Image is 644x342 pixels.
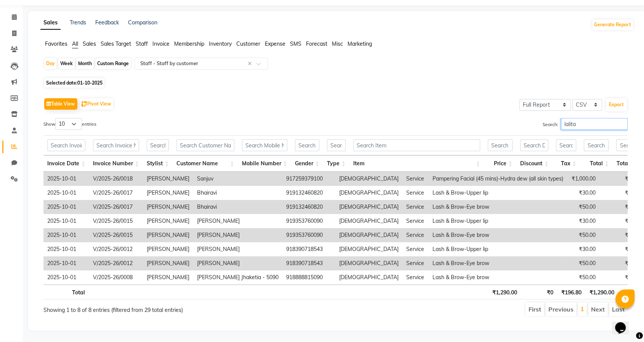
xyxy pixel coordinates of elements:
[89,155,143,172] th: Invoice Number: activate to sort column ascending
[174,40,204,47] span: Membership
[193,214,282,228] td: [PERSON_NAME]
[402,172,429,186] td: Service
[70,19,86,26] a: Trends
[58,58,75,69] div: Week
[43,118,96,130] label: Show entries
[282,186,335,200] td: 919132460820
[484,155,516,172] th: Price: activate to sort column ascending
[290,40,301,47] span: SMS
[43,200,89,214] td: 2025-10-01
[599,200,635,214] td: ₹0
[599,256,635,270] td: ₹0
[147,139,169,151] input: Search Stylist
[599,186,635,200] td: ₹0
[265,40,285,47] span: Expense
[176,139,234,151] input: Search Customer Name
[429,172,567,186] td: Pampering Facial (45 mins)-Hydra dew (all skin types)
[193,172,282,186] td: Sanjuv
[295,139,319,151] input: Search Gender
[580,305,584,313] a: 1
[580,155,612,172] th: Total: activate to sort column ascending
[89,242,143,256] td: V/2025-26/0012
[488,139,513,151] input: Search Price
[282,228,335,242] td: 919353760090
[43,214,89,228] td: 2025-10-01
[323,155,349,172] th: Type: activate to sort column ascending
[567,186,599,200] td: ₹30.00
[282,214,335,228] td: 919353760090
[488,284,521,299] th: ₹1,290.00
[282,270,335,284] td: 918888815090
[429,270,567,284] td: Lash & Brow-Eye brow
[349,155,484,172] th: Item: activate to sort column ascending
[567,214,599,228] td: ₹30.00
[429,200,567,214] td: Lash & Brow-Eye brow
[89,200,143,214] td: V/2025-26/0017
[44,78,104,88] span: Selected date:
[89,214,143,228] td: V/2025-26/0015
[402,186,429,200] td: Service
[43,270,89,284] td: 2025-10-01
[516,155,553,172] th: Discount: activate to sort column ascending
[282,256,335,270] td: 918390718543
[429,228,567,242] td: Lash & Brow-Eye brow
[143,172,193,186] td: [PERSON_NAME]
[429,186,567,200] td: Lash & Brow-Upper lip
[89,228,143,242] td: V/2025-26/0015
[556,139,576,151] input: Search Tax
[599,242,635,256] td: ₹0
[335,256,402,270] td: [DEMOGRAPHIC_DATA]
[93,139,139,151] input: Search Invoice Number
[402,214,429,228] td: Service
[335,172,402,186] td: [DEMOGRAPHIC_DATA]
[128,19,157,26] a: Comparison
[599,214,635,228] td: ₹0
[335,186,402,200] td: [DEMOGRAPHIC_DATA]
[521,284,557,299] th: ₹0
[557,284,585,299] th: ₹196.80
[43,302,280,314] div: Showing 1 to 8 of 8 entries (filtered from 29 total entries)
[76,58,94,69] div: Month
[43,155,89,172] th: Invoice Date: activate to sort column ascending
[43,186,89,200] td: 2025-10-01
[567,228,599,242] td: ₹50.00
[95,19,119,26] a: Feedback
[353,139,480,151] input: Search Item
[209,40,232,47] span: Inventory
[47,139,85,151] input: Search Invoice Date
[143,256,193,270] td: [PERSON_NAME]
[43,228,89,242] td: 2025-10-01
[44,58,57,69] div: Day
[248,60,254,68] span: Clear all
[44,98,77,110] button: Table View
[40,16,61,30] a: Sales
[55,118,82,130] select: Showentries
[77,80,103,86] span: 01-10-2025
[89,270,143,284] td: V/2025-26/0008
[335,270,402,284] td: [DEMOGRAPHIC_DATA]
[143,200,193,214] td: [PERSON_NAME]
[173,155,238,172] th: Customer Name: activate to sort column ascending
[282,172,335,186] td: 917259379100
[282,200,335,214] td: 919132460820
[43,172,89,186] td: 2025-10-01
[429,242,567,256] td: Lash & Brow-Upper lip
[327,139,346,151] input: Search Type
[101,40,131,47] span: Sales Target
[43,242,89,256] td: 2025-10-01
[612,312,636,334] iframe: chat widget
[143,270,193,284] td: [PERSON_NAME]
[291,155,323,172] th: Gender: activate to sort column ascending
[402,200,429,214] td: Service
[89,256,143,270] td: V/2025-26/0012
[335,200,402,214] td: [DEMOGRAPHIC_DATA]
[193,270,282,284] td: [PERSON_NAME] Jhaketia - 5090
[520,139,549,151] input: Search Discount
[89,172,143,186] td: V/2025-26/0018
[83,40,96,47] span: Sales
[567,172,599,186] td: ₹1,000.00
[143,155,173,172] th: Stylist: activate to sort column ascending
[242,139,287,151] input: Search Mobile Number
[567,242,599,256] td: ₹30.00
[193,242,282,256] td: [PERSON_NAME]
